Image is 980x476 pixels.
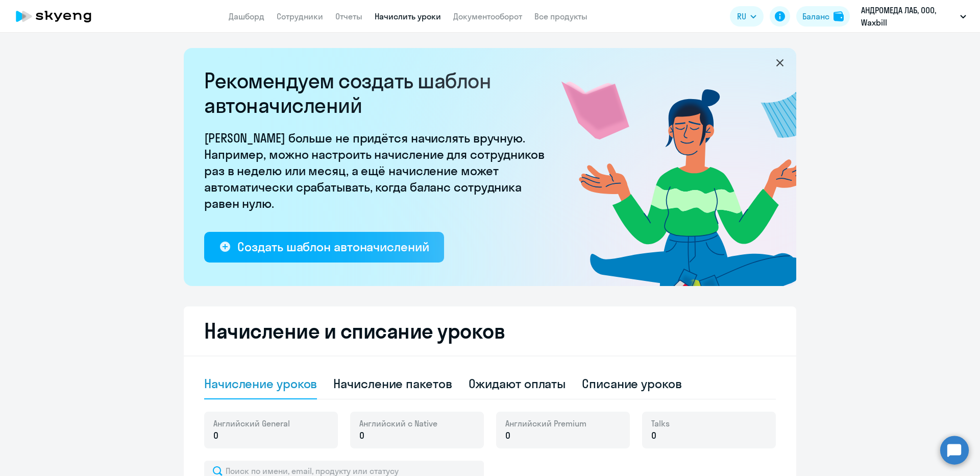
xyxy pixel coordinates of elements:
[213,429,218,442] span: 0
[229,11,264,21] a: Дашборд
[737,10,746,22] span: RU
[277,11,323,21] a: Сотрудники
[333,375,452,392] div: Начисление пакетов
[213,418,290,429] span: Английский General
[204,375,317,392] div: Начисление уроков
[359,429,364,442] span: 0
[204,232,444,263] button: Создать шаблон автоначислений
[730,6,764,27] button: RU
[505,429,510,442] span: 0
[534,11,587,21] a: Все продукты
[453,11,522,21] a: Документооборот
[834,11,844,21] img: balance
[796,6,850,27] button: Балансbalance
[651,418,670,429] span: Talks
[505,418,586,429] span: Английский Premium
[375,11,441,21] a: Начислить уроки
[204,68,551,117] h2: Рекомендуем создать шаблон автоначислений
[237,239,429,255] div: Создать шаблон автоначислений
[469,375,566,392] div: Ожидают оплаты
[359,418,437,429] span: Английский с Native
[856,4,971,29] button: АНДРОМЕДА ЛАБ, ООО, Waxbill
[861,4,956,29] p: АНДРОМЕДА ЛАБ, ООО, Waxbill
[651,429,656,442] span: 0
[582,375,682,392] div: Списание уроков
[802,10,829,22] div: Баланс
[335,11,362,21] a: Отчеты
[204,319,776,343] h2: Начисление и списание уроков
[204,130,551,211] p: [PERSON_NAME] больше не придётся начислять вручную. Например, можно настроить начисление для сотр...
